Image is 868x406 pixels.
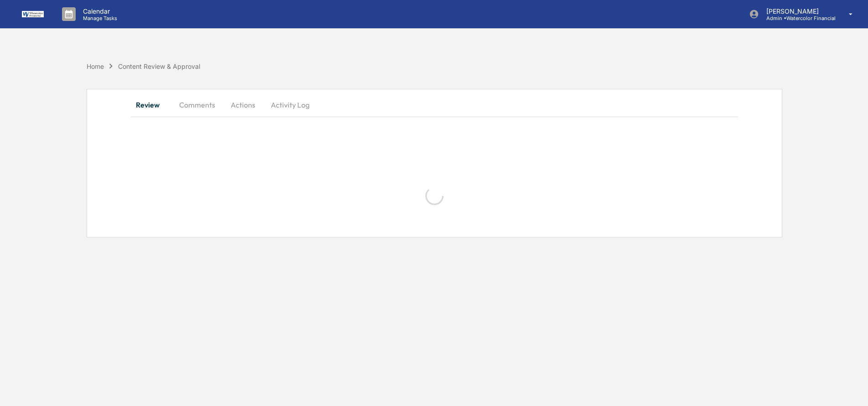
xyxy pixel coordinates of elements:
div: secondary tabs example [131,94,739,116]
p: Calendar [76,7,122,15]
div: Content Review & Approval [118,62,200,70]
p: Manage Tasks [76,15,122,21]
div: Home [87,62,104,70]
button: Comments [172,94,222,116]
button: Activity Log [263,94,317,116]
p: Admin • Watercolor Financial [759,15,836,21]
img: logo [22,11,44,18]
button: Review [131,94,172,116]
p: [PERSON_NAME] [759,7,836,15]
button: Actions [222,94,263,116]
